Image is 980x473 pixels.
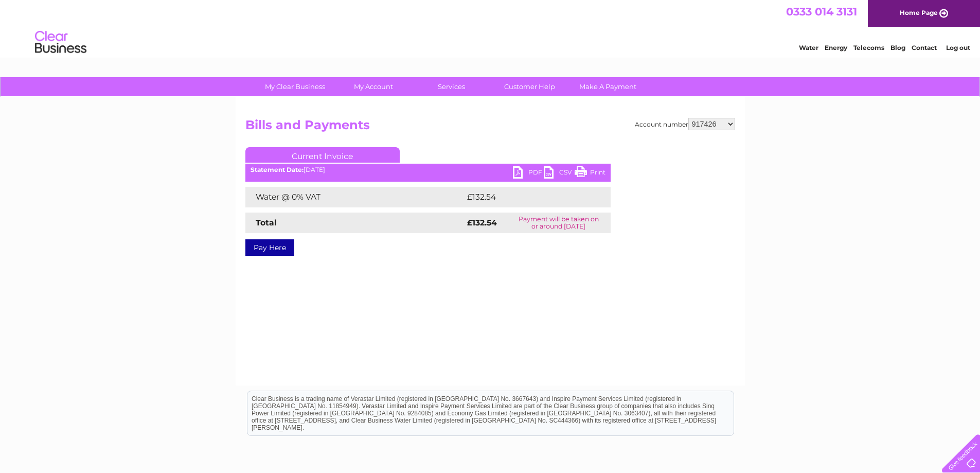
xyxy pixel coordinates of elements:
a: 0333 014 3131 [786,5,857,18]
a: Telecoms [853,44,884,51]
td: £132.54 [465,187,592,207]
a: Print [575,166,605,181]
div: [DATE] [245,166,611,173]
div: Account number [635,118,735,130]
a: PDF [513,166,544,181]
a: Customer Help [487,77,572,96]
img: logo.png [34,27,87,58]
h2: Bills and Payments [245,118,735,137]
a: Services [409,77,494,96]
strong: £132.54 [467,218,497,227]
a: Water [799,44,818,51]
div: Clear Business is a trading name of Verastar Limited (registered in [GEOGRAPHIC_DATA] No. 3667643... [247,6,734,50]
b: Statement Date: [251,166,304,173]
a: Current Invoice [245,147,400,163]
td: Water @ 0% VAT [245,187,465,207]
a: Log out [946,44,970,51]
td: Payment will be taken on or around [DATE] [507,213,610,233]
a: Energy [825,44,847,51]
a: My Clear Business [253,77,337,96]
a: Make A Payment [565,77,650,96]
a: Blog [890,44,905,51]
a: Contact [912,44,937,51]
strong: Total [256,218,277,227]
a: Pay Here [245,239,294,256]
a: My Account [331,77,416,96]
a: CSV [544,166,575,181]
